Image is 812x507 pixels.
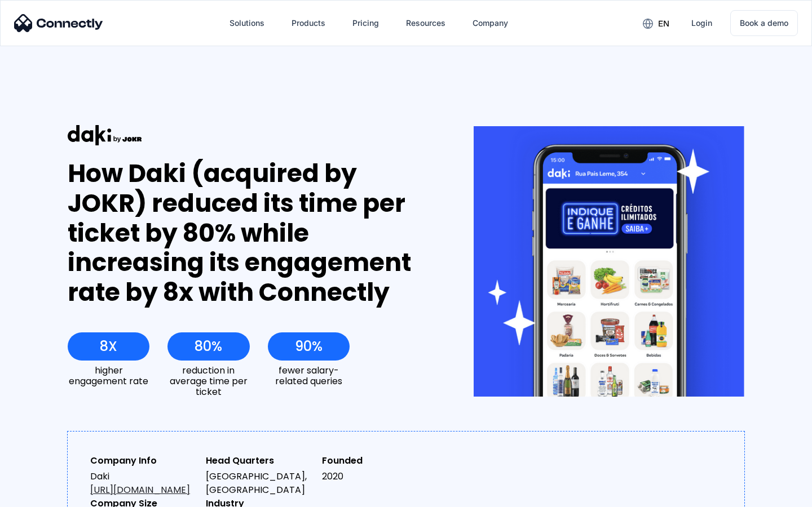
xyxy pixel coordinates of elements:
div: Company [473,15,508,31]
div: Daki [90,470,197,497]
div: 2020 [322,470,429,483]
div: Company [464,10,517,37]
div: Solutions [230,15,264,31]
a: Pricing [343,10,388,37]
div: Head Quarters [206,454,312,468]
div: Founded [322,454,429,468]
div: How Daki (acquired by JOKR) reduced its time per ticket by 80% while increasing its engagement ra... [68,159,433,308]
img: Connectly Logo [14,14,103,32]
div: Solutions [220,10,273,37]
div: fewer salary-related queries [268,365,350,386]
a: [URL][DOMAIN_NAME] [90,483,190,496]
ul: Language list [23,487,68,503]
div: en [658,16,669,32]
div: 8X [100,339,117,354]
div: en [634,15,678,32]
div: Products [283,10,334,37]
div: Products [292,15,325,31]
div: 80% [195,339,222,354]
div: [GEOGRAPHIC_DATA], [GEOGRAPHIC_DATA] [206,470,312,497]
div: Pricing [352,15,379,31]
a: Login [682,10,721,37]
aside: Language selected: English [11,487,68,503]
div: reduction in average time per ticket [167,365,249,398]
div: Resources [406,15,445,31]
div: Login [691,15,712,31]
div: 90% [295,339,323,354]
div: Company Info [90,454,197,468]
a: Book a demo [730,10,798,36]
div: higher engagement rate [68,365,149,386]
div: Resources [397,10,454,37]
